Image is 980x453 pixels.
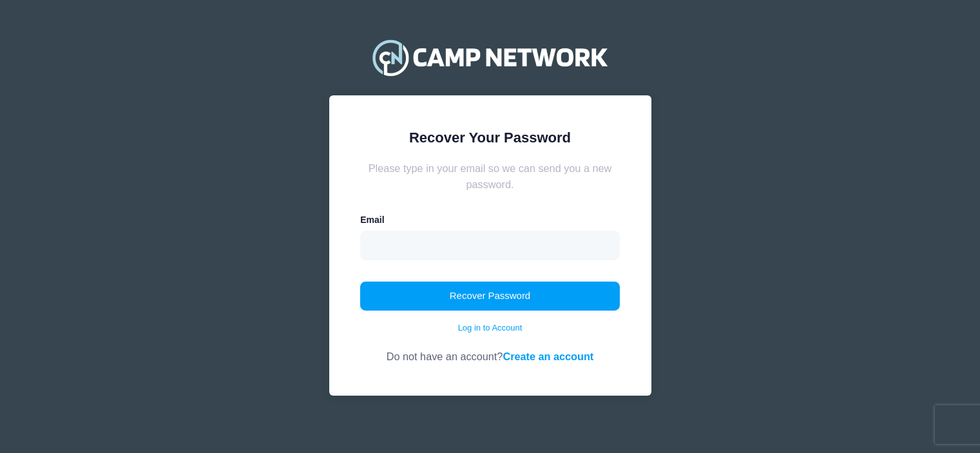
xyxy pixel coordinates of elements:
div: Do not have an account? [360,334,620,364]
img: Camp Network [367,32,613,83]
div: Please type in your email so we can send you a new password. [360,160,620,192]
a: Log in to Account [458,322,523,334]
button: Recover Password [360,282,620,311]
div: Recover Your Password [360,127,620,148]
label: Email [360,213,384,227]
a: Create an account [503,351,593,362]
